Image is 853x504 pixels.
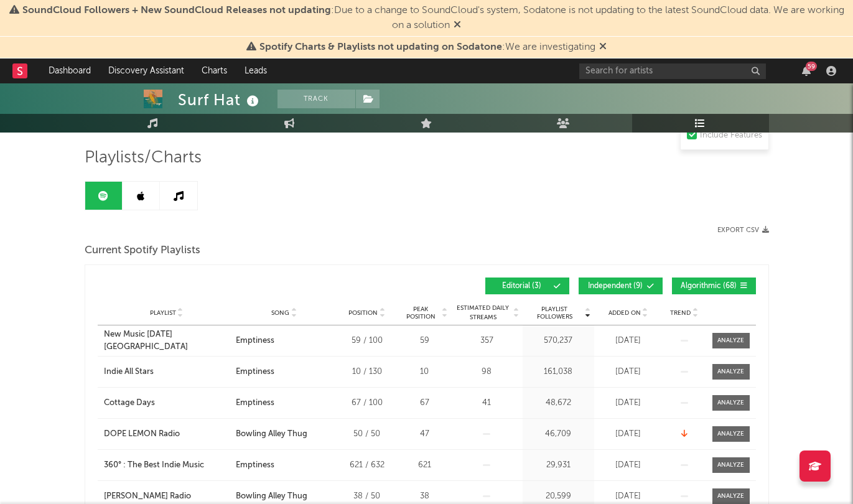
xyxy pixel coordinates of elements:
div: [DATE] [597,397,660,409]
div: DOPE LEMON Radio [104,428,180,441]
div: Emptiness [236,397,274,409]
span: Playlist Followers [526,306,584,320]
a: [PERSON_NAME] Radio [104,490,230,503]
div: 98 [454,366,520,378]
button: Export CSV [717,226,769,234]
div: 357 [454,335,520,347]
span: Dismiss [454,21,461,30]
a: Dashboard [40,58,100,83]
div: Bowling Alley Thug [236,428,307,441]
div: 38 / 50 [339,490,395,503]
div: 41 [454,397,520,409]
span: Dismiss [599,42,607,52]
a: DOPE LEMON Radio [104,428,230,441]
span: Trend [670,309,691,317]
div: Indie All Stars [104,366,154,378]
a: Charts [193,58,236,83]
div: 20,599 [526,490,591,503]
div: 48,672 [526,397,591,409]
div: Surf Hat [178,90,262,110]
div: Include Features [700,128,762,143]
div: 360° : The Best Indie Music [104,459,204,472]
div: 59 [806,62,817,71]
span: Estimated Daily Streams [454,304,512,322]
button: 59 [802,66,811,76]
span: Playlists/Charts [85,151,202,166]
div: 67 / 100 [339,397,395,409]
div: Emptiness [236,366,274,378]
span: Editorial ( 3 ) [493,282,551,290]
div: 67 [401,397,448,409]
button: Algorithmic(68) [672,278,756,294]
div: [DATE] [597,490,660,503]
div: 10 / 130 [339,366,395,378]
div: Cottage Days [104,397,155,409]
span: Playlist [150,309,176,317]
span: Song [271,309,289,317]
span: Spotify Charts & Playlists not updating on Sodatone [259,42,502,52]
div: [DATE] [597,459,660,472]
span: : Due to a change to SoundCloud's system, Sodatone is not updating to the latest SoundCloud data.... [22,6,844,30]
div: 59 [401,335,448,347]
span: Added On [608,309,641,317]
div: [DATE] [597,335,660,347]
div: 161,038 [526,366,591,378]
span: Algorithmic ( 68 ) [680,282,737,290]
a: Discovery Assistant [100,58,193,83]
span: SoundCloud Followers + New SoundCloud Releases not updating [22,6,331,16]
a: New Music [DATE] [GEOGRAPHIC_DATA] [104,329,230,353]
div: 59 / 100 [339,335,395,347]
div: [PERSON_NAME] Radio [104,490,191,503]
div: Bowling Alley Thug [236,490,307,503]
span: Peak Position [401,306,440,320]
div: 29,931 [526,459,591,472]
span: Current Spotify Playlists [85,243,200,258]
div: 10 [401,366,448,378]
div: 570,237 [526,335,591,347]
div: 621 / 632 [339,459,395,472]
div: 47 [401,428,448,441]
button: Independent(9) [579,278,663,294]
span: Independent ( 9 ) [587,282,644,290]
button: Track [277,90,355,108]
a: Leads [236,58,276,83]
div: 50 / 50 [339,428,395,441]
div: 38 [401,490,448,503]
span: Position [348,309,378,317]
div: Emptiness [236,335,274,347]
span: : We are investigating [259,42,595,52]
div: 621 [401,459,448,472]
button: Editorial(3) [485,278,569,294]
a: 360° : The Best Indie Music [104,459,230,472]
div: Emptiness [236,459,274,472]
input: Search for artists [579,63,766,79]
a: Indie All Stars [104,366,230,378]
div: [DATE] [597,428,660,441]
div: 46,709 [526,428,591,441]
a: Cottage Days [104,397,230,409]
div: [DATE] [597,366,660,378]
